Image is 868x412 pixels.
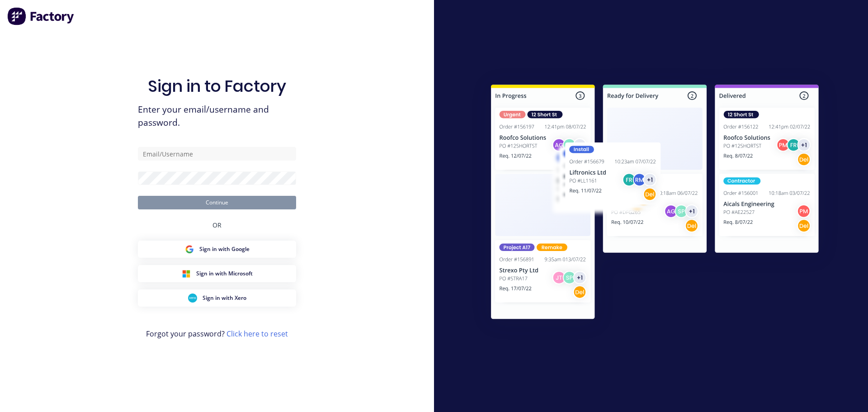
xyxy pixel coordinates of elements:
[182,269,191,278] img: Microsoft Sign in
[138,265,296,282] button: Microsoft Sign inSign in with Microsoft
[138,289,296,307] button: Xero Sign inSign in with Xero
[148,76,286,96] h1: Sign in to Factory
[138,103,296,129] span: Enter your email/username and password.
[138,147,296,161] input: Email/Username
[212,209,222,241] div: OR
[226,329,288,339] a: Click here to reset
[146,328,288,339] span: Forgot your password?
[471,66,839,341] img: Sign in
[188,294,197,303] img: Xero Sign in
[138,196,296,209] button: Continue
[196,270,253,278] span: Sign in with Microsoft
[185,245,194,254] img: Google Sign in
[203,294,246,302] span: Sign in with Xero
[7,7,75,25] img: Factory
[199,245,250,253] span: Sign in with Google
[138,241,296,258] button: Google Sign inSign in with Google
